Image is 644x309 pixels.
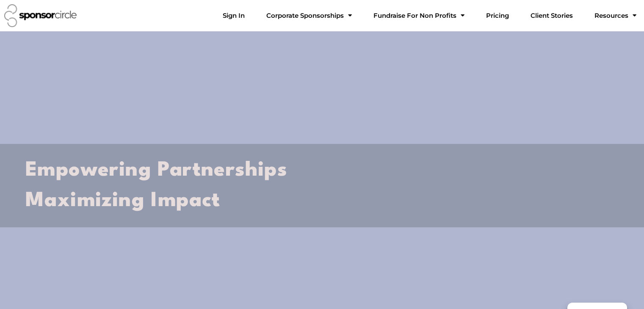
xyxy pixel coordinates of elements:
[479,7,516,24] a: Pricing
[367,7,471,24] a: Fundraise For Non ProfitsMenu Toggle
[25,155,619,216] h2: Empowering Partnerships Maximizing Impact
[216,7,643,24] nav: Menu
[588,7,643,24] a: Resources
[4,4,77,27] img: Sponsor Circle logo
[216,7,252,24] a: Sign In
[524,7,580,24] a: Client Stories
[260,7,359,24] a: Corporate SponsorshipsMenu Toggle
